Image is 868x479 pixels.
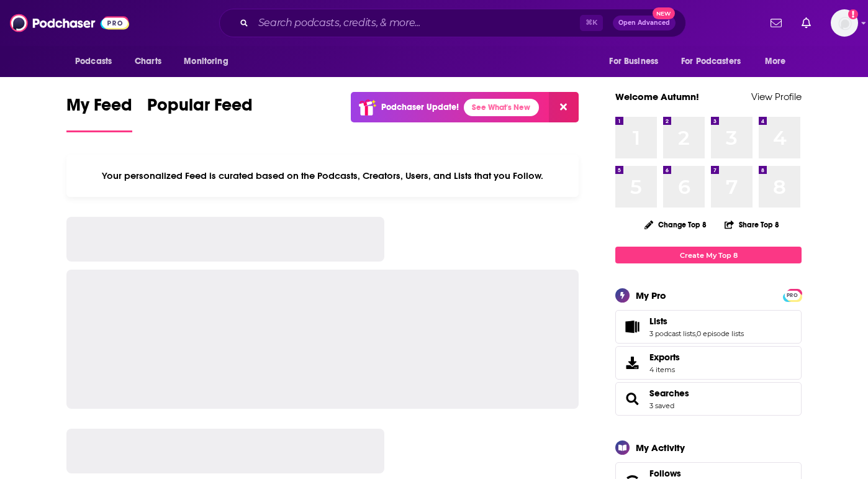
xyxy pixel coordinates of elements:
[615,310,802,344] span: Lists
[66,155,579,197] div: Your personalized Feed is curated based on the Podcasts, Creators, Users, and Lists that you Follow.
[620,318,644,335] a: Lists
[219,9,686,37] div: Search podcasts, credits, & more...
[66,94,132,132] a: My Feed
[613,16,676,30] button: Open AdvancedNew
[75,53,112,70] span: Podcasts
[381,102,459,112] p: Podchaser Update!
[697,329,744,338] a: 0 episode lists
[127,50,169,73] a: Charts
[649,365,680,374] span: 4 items
[600,50,674,73] button: open menu
[831,9,858,37] img: User Profile
[751,91,802,103] a: View Profile
[464,99,539,116] a: See What's New
[765,53,786,70] span: More
[681,53,741,70] span: For Podcasters
[848,9,858,19] svg: Add a profile image
[618,20,670,26] span: Open Advanced
[620,390,644,408] a: Searches
[649,468,754,479] a: Follows
[253,13,580,33] input: Search podcasts, credits, & more...
[636,290,666,301] div: My Pro
[66,50,128,73] button: open menu
[615,382,802,416] span: Searches
[609,53,658,70] span: For Business
[147,94,253,123] span: Popular Feed
[649,468,681,479] span: Follows
[620,354,644,372] span: Exports
[147,94,253,132] a: Popular Feed
[637,217,714,232] button: Change Top 8
[785,290,800,299] a: PRO
[653,7,675,19] span: New
[615,247,802,263] a: Create My Top 8
[10,11,129,35] img: Podchaser - Follow, Share and Rate Podcasts
[649,388,689,399] a: Searches
[184,53,228,70] span: Monitoring
[785,291,800,300] span: PRO
[580,15,603,31] span: ⌘ K
[766,12,787,34] a: Show notifications dropdown
[615,346,802,380] a: Exports
[831,9,858,37] span: Logged in as autumncomm
[797,12,816,34] a: Show notifications dropdown
[673,50,759,73] button: open menu
[831,9,858,37] button: Show profile menu
[649,352,680,363] span: Exports
[66,94,132,123] span: My Feed
[649,401,674,410] a: 3 saved
[135,53,161,70] span: Charts
[649,329,695,338] a: 3 podcast lists
[615,91,699,103] a: Welcome Autumn!
[695,329,697,338] span: ,
[756,50,802,73] button: open menu
[175,50,244,73] button: open menu
[649,316,744,327] a: Lists
[724,212,780,237] button: Share Top 8
[636,442,685,454] div: My Activity
[649,316,667,327] span: Lists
